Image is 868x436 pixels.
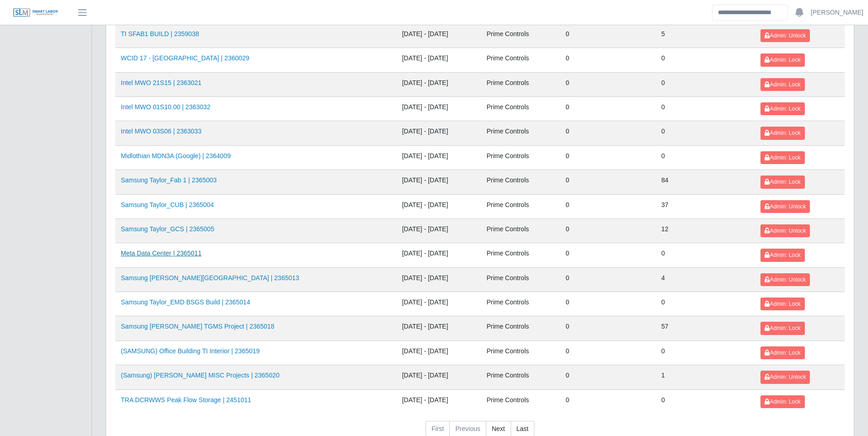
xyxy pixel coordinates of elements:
td: [DATE] - [DATE] [397,23,481,48]
button: Admin: Lock [760,78,804,91]
td: [DATE] - [DATE] [397,97,481,121]
a: TI SFAB1 BUILD | 2359038 [121,30,199,37]
td: [DATE] - [DATE] [397,145,481,170]
button: Admin: Lock [760,102,804,115]
input: Search [712,5,788,21]
button: Admin: Unlock [760,224,810,237]
td: 0 [560,340,656,365]
td: Prime Controls [481,23,560,48]
td: 4 [656,267,755,292]
td: Prime Controls [481,121,560,145]
td: 37 [656,194,755,218]
td: [DATE] - [DATE] [397,194,481,218]
td: 84 [656,170,755,194]
td: 57 [656,316,755,340]
td: 0 [560,97,656,121]
a: Intel MWO 01S10.00 | 2363032 [121,103,210,111]
span: Admin: Unlock [765,276,806,283]
td: 0 [560,365,656,389]
img: SLM Logo [13,8,59,18]
a: Samsung Taylor_GCS | 2365005 [121,225,214,233]
span: Admin: Lock [765,350,800,356]
td: 0 [656,121,755,145]
td: [DATE] - [DATE] [397,243,481,267]
td: Prime Controls [481,243,560,267]
td: Prime Controls [481,145,560,170]
td: 0 [560,48,656,72]
td: Prime Controls [481,340,560,365]
button: Admin: Unlock [760,200,810,213]
td: 0 [560,292,656,316]
td: 0 [560,316,656,340]
td: 0 [560,170,656,194]
a: [PERSON_NAME] [811,8,863,17]
button: Admin: Lock [760,175,804,188]
td: 0 [560,218,656,243]
button: Admin: Lock [760,53,804,66]
td: Prime Controls [481,292,560,316]
td: 0 [656,340,755,365]
button: Admin: Unlock [760,371,810,383]
a: Intel MWO 21S15 | 2363021 [121,79,201,86]
td: [DATE] - [DATE] [397,389,481,414]
span: Admin: Unlock [765,228,806,234]
td: 0 [656,243,755,267]
span: Admin: Lock [765,179,800,185]
td: [DATE] - [DATE] [397,72,481,96]
td: 0 [656,48,755,72]
td: [DATE] - [DATE] [397,340,481,365]
td: Prime Controls [481,194,560,218]
td: 0 [656,292,755,316]
td: 0 [560,194,656,218]
span: Admin: Lock [765,106,800,112]
button: Admin: Lock [760,346,804,359]
td: 12 [656,218,755,243]
td: 5 [656,23,755,48]
a: Meta Data Center | 2365011 [121,250,201,257]
td: [DATE] - [DATE] [397,316,481,340]
button: Admin: Unlock [760,29,810,42]
td: 0 [560,72,656,96]
td: [DATE] - [DATE] [397,121,481,145]
td: [DATE] - [DATE] [397,218,481,243]
button: Admin: Lock [760,298,804,310]
td: Prime Controls [481,389,560,414]
a: (SAMSUNG) Office Building TI Interior | 2365019 [121,347,259,355]
td: 0 [656,97,755,121]
td: Prime Controls [481,97,560,121]
td: [DATE] - [DATE] [397,292,481,316]
a: WCID 17 - [GEOGRAPHIC_DATA] | 2360029 [121,54,249,62]
span: Admin: Lock [765,252,800,258]
a: Intel MWO 03S06 | 2363033 [121,128,201,135]
td: Prime Controls [481,316,560,340]
button: Admin: Unlock [760,273,810,286]
button: Admin: Lock [760,127,804,139]
span: Admin: Lock [765,154,800,161]
a: TRA DCRWWS Peak Flow Storage | 2451011 [121,396,251,404]
td: Prime Controls [481,267,560,292]
td: Prime Controls [481,170,560,194]
span: Admin: Lock [765,81,800,88]
button: Admin: Lock [760,249,804,261]
td: 0 [560,121,656,145]
span: Admin: Lock [765,301,800,307]
span: Admin: Lock [765,399,800,405]
a: Samsung [PERSON_NAME][GEOGRAPHIC_DATA] | 2365013 [121,274,299,282]
td: Prime Controls [481,72,560,96]
a: Samsung Taylor_CUB | 2365004 [121,201,214,208]
a: Samsung Taylor_EMD BSGS Build | 2365014 [121,298,250,306]
td: 0 [656,145,755,170]
td: Prime Controls [481,48,560,72]
a: Samsung [PERSON_NAME] TGMS Project | 2365018 [121,323,275,330]
span: Admin: Lock [765,57,800,63]
td: 0 [560,145,656,170]
span: Admin: Unlock [765,32,806,39]
td: 0 [560,23,656,48]
span: Admin: Unlock [765,203,806,210]
td: 0 [560,267,656,292]
td: [DATE] - [DATE] [397,48,481,72]
td: Prime Controls [481,218,560,243]
span: Admin: Lock [765,325,800,331]
td: [DATE] - [DATE] [397,170,481,194]
a: (Samsung) [PERSON_NAME] MISC Projects | 2365020 [121,372,280,379]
